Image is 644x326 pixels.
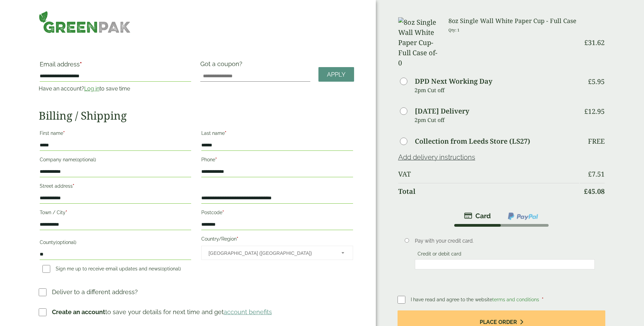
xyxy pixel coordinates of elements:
p: to save your details for next time and get [52,307,272,317]
th: Total [398,183,579,200]
abbr: required [215,157,217,162]
p: Have an account? to save time [39,85,192,93]
p: Deliver to a different address? [52,287,138,297]
th: VAT [398,166,579,182]
label: [DATE] Delivery [415,108,469,115]
label: Got a coupon? [200,60,245,71]
img: 8oz Single Wall White Paper Cup-Full Case of-0 [398,17,440,68]
p: 2pm Cut off [415,115,579,125]
span: Country/Region [201,246,353,260]
abbr: required [63,130,65,136]
strong: Create an account [52,308,105,315]
span: £ [588,77,592,86]
label: Country/Region [201,234,353,246]
label: Town / City [40,208,191,219]
span: £ [584,38,588,47]
label: Last name [201,128,353,140]
abbr: required [225,130,226,136]
bdi: 31.62 [584,38,605,47]
p: Pay with your credit card. [415,237,595,245]
bdi: 7.51 [588,169,605,179]
span: £ [584,107,588,116]
abbr: required [66,210,67,215]
span: United Kingdom (UK) [208,246,332,260]
label: Street address [40,181,191,193]
label: First name [40,128,191,140]
label: Phone [201,155,353,166]
label: Collection from Leeds Store (LS27) [415,138,530,145]
input: Sign me up to receive email updates and news(optional) [42,265,50,273]
label: Email address [40,61,191,71]
a: Apply [318,67,354,82]
iframe: Secure payment input frame [417,261,593,267]
abbr: required [80,61,82,68]
label: Postcode [201,208,353,219]
p: 2pm Cut off [415,85,579,95]
h2: Billing / Shipping [39,109,354,122]
abbr: required [542,297,544,302]
small: Qty: 1 [448,27,460,33]
label: County [40,238,191,249]
span: (optional) [160,266,181,271]
span: Apply [327,71,346,78]
img: stripe.png [464,212,491,220]
bdi: 5.95 [588,77,605,86]
h3: 8oz Single Wall White Paper Cup - Full Case [448,17,579,25]
img: GreenPak Supplies [39,11,131,33]
abbr: required [222,210,224,215]
img: ppcp-gateway.png [507,212,539,221]
label: DPD Next Working Day [415,78,492,85]
label: Company name [40,155,191,166]
a: Add delivery instructions [398,153,475,161]
bdi: 12.95 [584,107,605,116]
label: Credit or debit card [415,251,464,259]
span: (optional) [75,157,96,162]
a: terms and conditions [492,297,539,302]
label: Sign me up to receive email updates and news [40,266,184,273]
abbr: required [237,236,238,242]
a: Log in [84,85,99,92]
a: account benefits [224,308,272,315]
span: £ [584,187,588,196]
abbr: required [73,183,74,189]
p: Free [588,137,605,145]
bdi: 45.08 [584,187,605,196]
span: (optional) [56,240,76,245]
span: I have read and agree to the website [411,297,540,302]
span: £ [588,169,592,179]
